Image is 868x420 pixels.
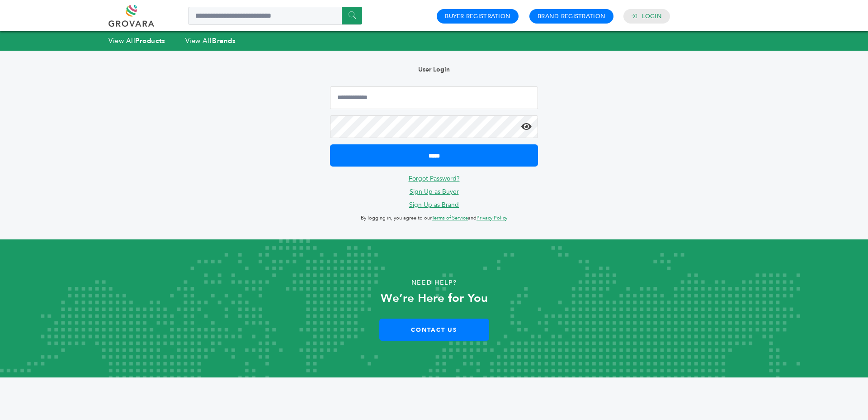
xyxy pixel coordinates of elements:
a: Sign Up as Brand [409,200,459,209]
b: User Login [418,65,450,74]
a: View AllProducts [108,36,165,45]
strong: Products [135,36,165,45]
input: Email Address [330,86,538,109]
a: Forgot Password? [409,174,460,183]
a: Login [642,12,662,20]
a: Contact Us [379,319,489,341]
a: Terms of Service [432,215,468,221]
p: By logging in, you agree to our and [330,213,538,224]
a: Sign Up as Buyer [410,187,459,196]
a: Buyer Registration [445,12,510,20]
a: Brand Registration [538,12,605,20]
strong: Brands [212,36,236,45]
input: Search a product or brand... [188,7,362,25]
p: Need Help? [43,276,825,290]
a: Privacy Policy [476,215,507,221]
strong: We’re Here for You [381,290,488,306]
a: View AllBrands [185,36,236,45]
input: Password [330,115,538,138]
